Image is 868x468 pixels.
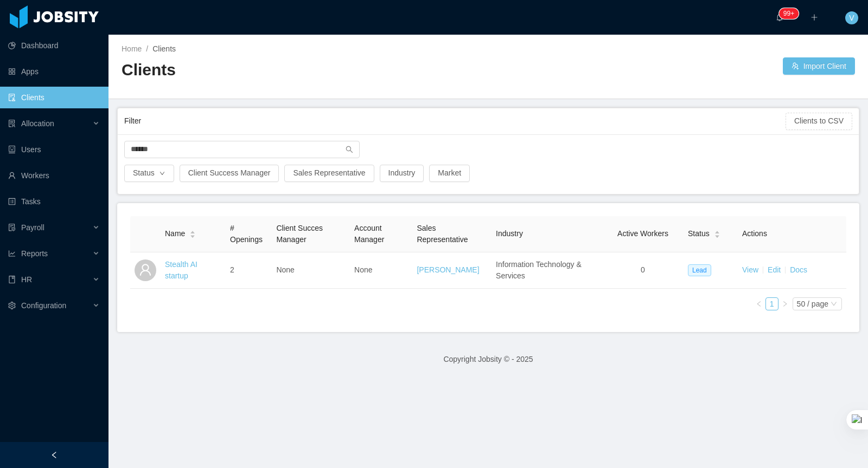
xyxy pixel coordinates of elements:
[354,265,372,274] span: None
[189,229,196,237] div: Sort
[766,298,778,310] a: 1
[124,111,786,131] div: Filter
[230,224,263,244] span: # Openings
[797,298,828,310] div: 50 / page
[146,44,148,53] span: /
[810,14,818,21] i: icon: plus
[496,260,582,280] span: Information Technology & Services
[714,230,720,233] i: icon: caret-up
[786,113,852,130] button: Clients to CSV
[190,230,196,233] i: icon: caret-up
[21,301,66,310] span: Configuration
[417,224,468,244] span: Sales Representative
[429,165,470,182] button: Market
[165,228,185,239] span: Name
[768,265,781,274] a: Edit
[346,146,353,153] i: icon: search
[276,224,323,244] span: Client Succes Manager
[778,297,792,310] li: Next Page
[8,191,100,212] a: icon: profileTasks
[782,301,788,307] i: icon: right
[21,249,48,258] span: Reports
[776,14,783,21] i: icon: bell
[8,139,100,160] a: icon: robotUsers
[8,302,16,309] i: icon: setting
[714,233,720,237] i: icon: caret-down
[8,276,16,283] i: icon: book
[152,44,176,53] span: Clients
[8,165,100,186] a: icon: userWorkers
[765,297,778,310] li: 1
[417,265,479,274] a: [PERSON_NAME]
[354,224,384,244] span: Account Manager
[849,11,854,24] span: V
[284,165,374,182] button: Sales Representative
[276,265,294,274] span: None
[752,297,765,310] li: Previous Page
[8,61,100,82] a: icon: appstoreApps
[122,59,488,81] h2: Clients
[742,265,758,274] a: View
[8,87,100,108] a: icon: auditClients
[139,263,152,276] i: icon: user
[714,229,720,237] div: Sort
[21,223,44,232] span: Payroll
[602,252,684,289] td: 0
[122,44,142,53] a: Home
[108,341,868,378] footer: Copyright Jobsity © - 2025
[779,8,799,19] sup: 906
[230,265,234,274] span: 2
[190,233,196,237] i: icon: caret-down
[831,301,837,308] i: icon: down
[165,260,197,280] a: Stealth AI startup
[790,265,807,274] a: Docs
[688,228,710,239] span: Status
[688,264,711,276] span: Lead
[8,224,16,231] i: icon: file-protect
[742,229,767,238] span: Actions
[21,275,32,284] span: HR
[380,165,424,182] button: Industry
[8,250,16,257] i: icon: line-chart
[8,120,16,127] i: icon: solution
[756,301,762,307] i: icon: left
[21,119,54,128] span: Allocation
[617,229,668,238] span: Active Workers
[8,35,100,56] a: icon: pie-chartDashboard
[783,57,855,75] button: icon: usergroup-addImport Client
[496,229,523,238] span: Industry
[124,165,174,182] button: Statusicon: down
[180,165,279,182] button: Client Success Manager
